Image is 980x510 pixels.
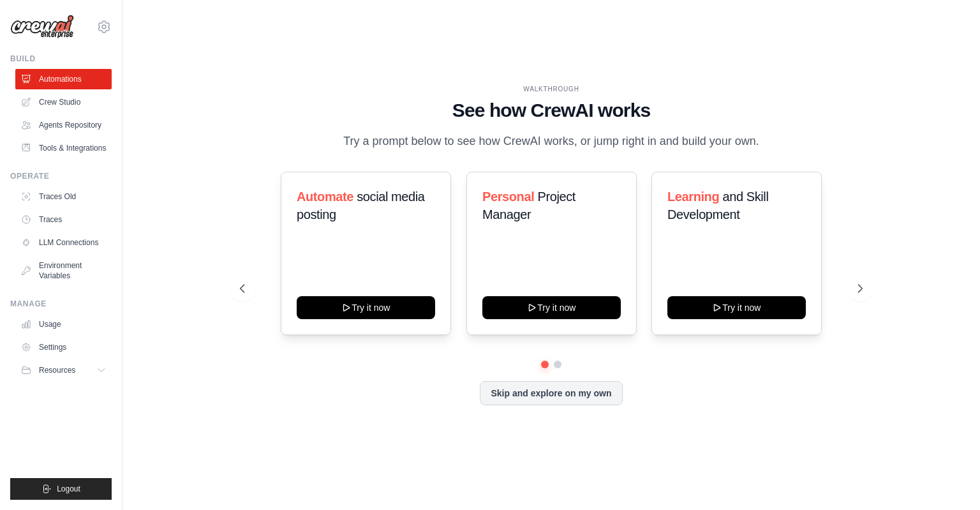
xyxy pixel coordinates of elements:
a: Traces [15,209,112,230]
a: Automations [15,69,112,89]
a: Traces Old [15,186,112,207]
a: Environment Variables [15,255,112,286]
div: WALKTHROUGH [240,84,863,94]
button: Try it now [297,296,435,319]
div: Operate [10,171,112,181]
span: Automate [297,190,353,204]
a: Usage [15,314,112,334]
p: Try a prompt below to see how CrewAI works, or jump right in and build your own. [337,132,766,151]
button: Logout [10,478,112,500]
span: Project Manager [482,190,575,221]
h1: See how CrewAI works [240,99,863,122]
button: Skip and explore on my own [480,381,622,405]
span: Logout [57,484,80,494]
a: Settings [15,337,112,357]
a: Tools & Integrations [15,138,112,158]
span: Learning [667,190,719,204]
a: Crew Studio [15,92,112,112]
span: Personal [482,190,534,204]
a: Agents Repository [15,115,112,135]
span: social media posting [297,190,425,221]
img: Logo [10,15,74,39]
button: Try it now [667,296,806,319]
a: LLM Connections [15,232,112,253]
button: Resources [15,360,112,380]
div: Build [10,54,112,64]
span: Resources [39,365,75,375]
button: Try it now [482,296,621,319]
div: Manage [10,299,112,309]
span: and Skill Development [667,190,768,221]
